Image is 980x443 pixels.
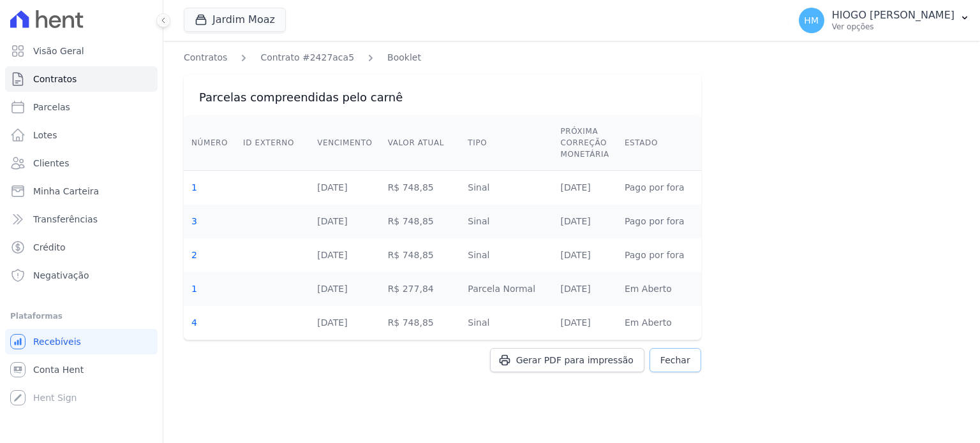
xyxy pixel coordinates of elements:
[191,216,197,226] a: 3
[309,205,380,238] td: [DATE]
[387,52,421,62] span: translation missing: pt-BR.manager.contracts.booklets.new.booklet
[191,317,197,328] a: 4
[380,238,461,272] td: R$ 748,85
[5,38,158,64] a: Visão Geral
[33,73,77,85] span: Contratos
[516,354,634,367] span: Gerar PDF para impressão
[617,238,701,272] td: Pago por fora
[5,94,158,120] a: Parcelas
[617,272,701,306] td: Em Aberto
[33,185,99,198] span: Minha Carteira
[789,3,980,38] button: HM HIOGO [PERSON_NAME] Ver opções
[33,157,69,170] span: Clientes
[460,272,553,306] td: Parcela Normal
[460,306,553,340] td: Sinal
[184,8,286,32] button: Jardim Moaz
[460,238,553,272] td: Sinal
[617,115,701,171] th: Estado
[5,66,158,92] a: Contratos
[380,115,461,171] th: Valor Atual
[5,207,158,232] a: Transferências
[191,284,197,294] a: 1
[33,213,98,226] span: Transferências
[804,16,819,25] span: HM
[5,178,158,204] a: Minha Carteira
[309,306,380,340] td: [DATE]
[553,205,616,238] td: [DATE]
[387,51,421,64] a: Booklet
[33,363,84,376] span: Conta Hent
[617,306,701,340] td: Em Aberto
[617,171,701,205] td: Pago por fora
[553,238,616,272] td: [DATE]
[553,171,616,205] td: [DATE]
[309,272,380,306] td: [DATE]
[832,22,954,32] p: Ver opções
[380,272,461,306] td: R$ 277,84
[553,306,616,340] td: [DATE]
[10,309,152,324] div: Plataformas
[5,357,158,382] a: Conta Hent
[5,263,158,288] a: Negativação
[617,205,701,238] td: Pago por fora
[33,129,57,142] span: Lotes
[380,205,461,238] td: R$ 748,85
[650,348,701,372] a: Fechar
[309,171,380,205] td: [DATE]
[309,238,380,272] td: [DATE]
[33,335,81,348] span: Recebíveis
[191,182,197,192] a: 1
[553,115,616,171] th: Próxima Correção Monetária
[33,269,89,282] span: Negativação
[309,115,380,171] th: Vencimento
[5,150,158,176] a: Clientes
[33,45,84,57] span: Visão Geral
[191,250,197,260] a: 2
[5,122,158,148] a: Lotes
[184,115,235,171] th: Número
[235,115,309,171] th: ID Externo
[199,90,686,105] h3: Parcelas compreendidas pelo carnê
[460,205,553,238] td: Sinal
[460,115,553,171] th: Tipo
[460,171,553,205] td: Sinal
[5,329,158,354] a: Recebíveis
[490,348,644,372] a: Gerar PDF para impressão
[380,306,461,340] td: R$ 748,85
[832,9,954,22] p: HIOGO [PERSON_NAME]
[660,354,690,367] span: Fechar
[5,235,158,260] a: Crédito
[260,51,354,64] a: Contrato #2427aca5
[553,272,616,306] td: [DATE]
[380,171,461,205] td: R$ 748,85
[33,241,66,254] span: Crédito
[33,101,70,113] span: Parcelas
[184,51,227,64] a: Contratos
[184,51,701,64] nav: Breadcrumb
